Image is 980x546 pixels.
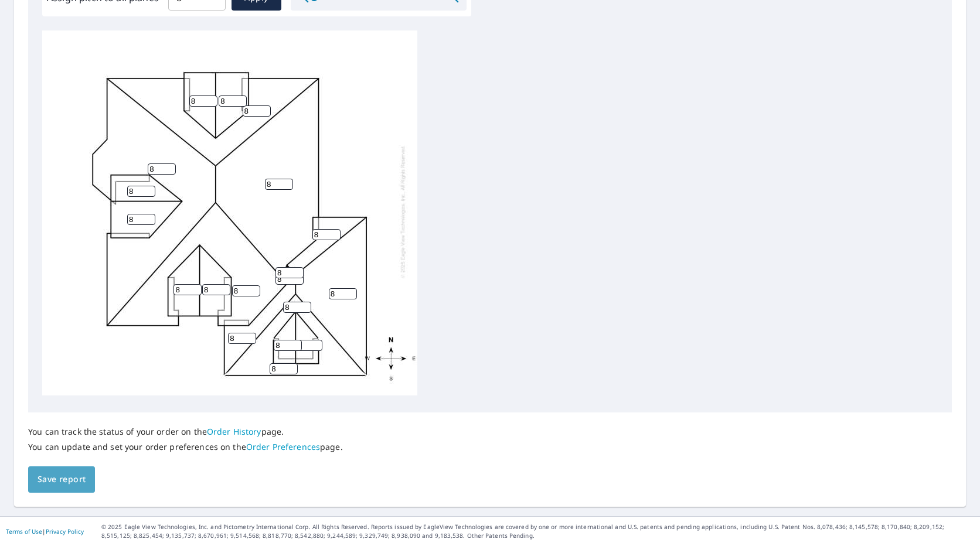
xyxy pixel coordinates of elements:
[46,527,84,535] a: Privacy Policy
[28,466,95,493] button: Save report
[28,426,343,437] p: You can track the status of your order on the page.
[6,527,42,535] a: Terms of Use
[246,441,320,452] a: Order Preferences
[6,528,84,535] p: |
[38,472,86,487] span: Save report
[207,426,261,437] a: Order History
[101,523,974,540] p: © 2025 Eagle View Technologies, Inc. and Pictometry International Corp. All Rights Reserved. Repo...
[28,442,343,452] p: You can update and set your order preferences on the page.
